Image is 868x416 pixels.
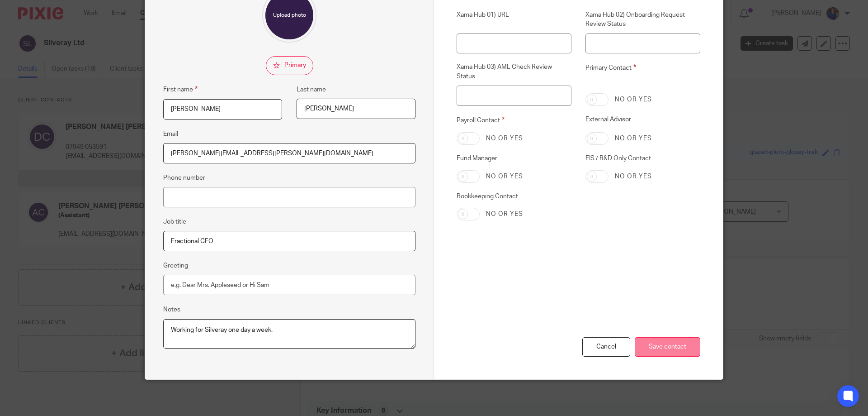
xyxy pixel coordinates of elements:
[635,337,700,357] input: Save contact
[582,337,630,357] div: Cancel
[615,172,652,181] label: No or yes
[457,62,571,81] label: Xama Hub 03) AML Check Review Status
[615,95,652,104] label: No or yes
[163,305,180,314] label: Notes
[615,134,652,143] label: No or yes
[457,10,571,29] label: Xama Hub 01) URL
[163,217,186,226] label: Job title
[486,172,523,181] label: No or yes
[585,62,700,86] label: Primary Contact
[297,85,326,94] label: Last name
[585,115,700,125] label: External Advisor
[486,210,523,219] label: No or yes
[163,129,178,139] label: Email
[163,84,198,95] label: First name
[163,275,415,295] input: e.g. Dear Mrs. Appleseed or Hi Sam
[457,115,571,125] label: Payroll Contact
[163,173,205,182] label: Phone number
[163,261,188,270] label: Greeting
[486,134,523,143] label: No or yes
[457,154,571,163] label: Fund Manager
[585,154,700,163] label: EIS / R&D Only Contact
[457,192,571,201] label: Bookkeeping Contact
[585,10,700,29] label: Xama Hub 02) Onboarding Request Review Status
